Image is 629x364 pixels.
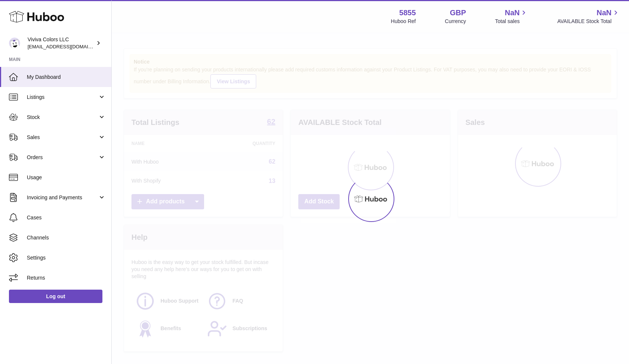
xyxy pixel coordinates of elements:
span: [EMAIL_ADDRESS][DOMAIN_NAME] [28,44,109,49]
div: Currency [445,18,466,25]
span: Usage [27,174,106,181]
div: Huboo Ref [391,18,416,25]
span: Stock [27,114,98,121]
span: Cases [27,214,106,221]
span: Returns [27,274,106,281]
span: Sales [27,134,98,141]
span: Invoicing and Payments [27,194,98,201]
strong: GBP [450,8,466,18]
div: Viviva Colors LLC [28,36,95,50]
span: Channels [27,234,106,241]
span: AVAILABLE Stock Total [557,18,620,25]
span: Orders [27,154,98,161]
a: NaN AVAILABLE Stock Total [557,8,620,25]
span: Total sales [495,18,528,25]
a: NaN Total sales [495,8,528,25]
span: NaN [597,8,611,18]
img: admin@vivivacolors.com [9,38,20,49]
a: Log out [9,290,102,303]
span: Listings [27,94,98,101]
span: Settings [27,254,106,261]
span: My Dashboard [27,74,106,81]
span: NaN [505,8,520,18]
strong: 5855 [399,8,416,18]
